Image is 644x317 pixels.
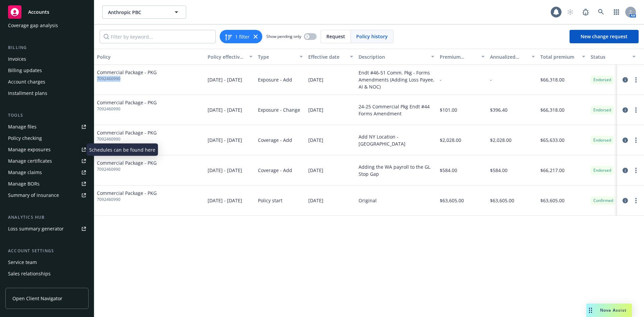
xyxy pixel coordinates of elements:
[8,121,37,132] div: Manage files
[440,167,457,174] span: $584.00
[5,3,89,21] a: Accounts
[8,65,42,76] div: Billing updates
[5,144,89,155] a: Manage exposures
[326,33,345,40] span: Request
[440,137,461,144] span: $2,028.00
[97,69,157,76] span: Commercial Package - PKG
[579,5,592,19] a: Report a Bug
[97,129,157,136] span: Commercial Package - PKG
[100,30,216,43] input: Filter by keyword...
[308,53,346,60] div: Effective date
[359,197,377,204] div: Original
[235,33,250,40] span: 1 filter
[5,167,89,178] a: Manage claims
[8,88,47,99] div: Installment plans
[621,106,629,114] a: circleInformation
[8,54,26,64] div: Invoices
[586,304,632,317] button: Nova Assist
[97,159,157,166] span: Commercial Package - PKG
[12,295,62,302] span: Open Client Navigator
[440,53,477,60] div: Premium change
[208,167,242,174] span: [DATE] - [DATE]
[5,190,89,201] a: Summary of insurance
[610,5,623,19] a: Switch app
[5,223,89,234] a: Loss summary generator
[28,9,49,15] span: Accounts
[205,49,255,65] button: Policy effective dates
[440,106,457,113] span: $101.00
[490,197,514,204] span: $63,605.00
[5,121,89,132] a: Manage files
[97,166,157,172] span: 7092460990
[258,76,292,83] span: Exposure - Add
[108,9,166,16] span: Anthropic PBC
[540,167,565,174] span: $66,217.00
[97,76,157,82] span: 7092460990
[540,53,578,60] div: Total premium
[440,197,464,204] span: $63,605.00
[588,49,638,65] button: Status
[258,197,282,204] span: Policy start
[359,133,434,147] div: Add NY Location - [GEOGRAPHIC_DATA]
[632,136,640,144] a: more
[5,44,89,51] div: Billing
[570,30,639,43] a: New change request
[440,76,441,83] span: -
[359,163,434,177] div: Adding the WA payroll to the GL Stop Gap
[632,197,640,205] a: more
[94,49,205,65] button: Policy
[540,76,565,83] span: $66,318.00
[255,49,306,65] button: Type
[8,76,45,87] div: Account charges
[8,268,51,279] div: Sales relationships
[593,198,613,204] span: Confirmed
[600,307,627,313] span: Nova Assist
[5,178,89,189] a: Manage BORs
[208,197,242,204] span: [DATE] - [DATE]
[593,77,611,83] span: Endorsed
[356,33,388,40] span: Policy history
[102,5,186,19] button: Anthropic PBC
[581,33,628,40] span: New change request
[8,257,37,268] div: Service team
[621,166,629,174] a: circleInformation
[540,197,565,204] span: $63,605.00
[308,197,323,204] span: [DATE]
[5,280,89,290] a: Related accounts
[8,167,42,178] div: Manage claims
[8,178,40,189] div: Manage BORs
[8,190,59,201] div: Summary of insurance
[5,20,89,31] a: Coverage gap analysis
[308,76,323,83] span: [DATE]
[490,106,507,113] span: $396.40
[359,69,434,90] div: Endt #46-51 Comm. Pkg - Forms Amendments (Adding Loss Payee, AI & NOC)
[356,49,437,65] button: Description
[97,197,157,203] span: 7092460990
[97,106,157,112] span: 7092460990
[97,190,157,197] span: Commercial Package - PKG
[5,76,89,87] a: Account charges
[540,106,565,113] span: $66,318.00
[490,53,528,60] div: Annualized total premium change
[487,49,538,65] button: Annualized total premium change
[437,49,487,65] button: Premium change
[593,107,611,113] span: Endorsed
[5,133,89,144] a: Policy checking
[632,76,640,84] a: more
[97,53,202,60] div: Policy
[5,268,89,279] a: Sales relationships
[594,5,608,19] a: Search
[258,106,300,113] span: Exposure - Change
[97,136,157,142] span: 7092460990
[8,144,51,155] div: Manage exposures
[5,257,89,268] a: Service team
[632,106,640,114] a: more
[8,223,64,234] div: Loss summary generator
[586,304,595,317] div: Drag to move
[8,156,52,166] div: Manage certificates
[5,65,89,76] a: Billing updates
[5,88,89,99] a: Installment plans
[540,137,565,144] span: $65,633.00
[593,137,611,143] span: Endorsed
[308,137,323,144] span: [DATE]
